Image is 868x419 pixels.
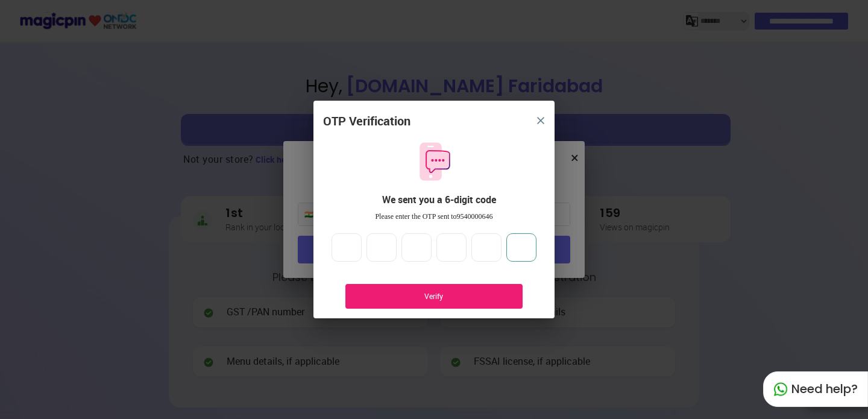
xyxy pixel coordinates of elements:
div: OTP Verification [323,113,410,130]
div: Please enter the OTP sent to 9540000646 [323,212,545,222]
div: We sent you a 6-digit code [333,193,545,207]
img: whatapp_green.7240e66a.svg [773,382,788,397]
button: close [530,110,552,131]
div: Need help? [763,371,868,407]
div: Verify [363,291,505,301]
img: otpMessageIcon.11fa9bf9.svg [414,141,454,182]
img: 8zTxi7IzMsfkYqyYgBgfvSHvmzQA9juT1O3mhMgBDT8p5s20zMZ2JbefE1IEBlkXHwa7wAFxGwdILBLhkAAAAASUVORK5CYII= [537,117,544,124]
